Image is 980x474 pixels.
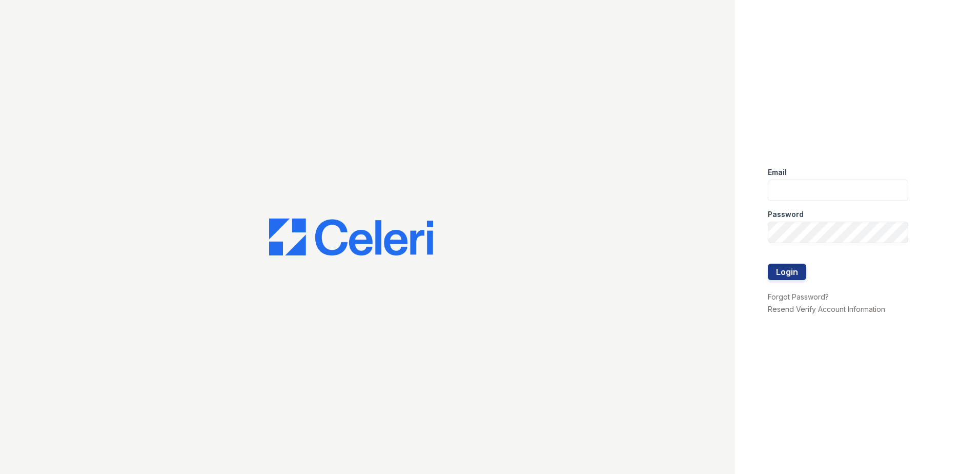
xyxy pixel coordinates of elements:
[768,292,829,301] a: Forgot Password?
[768,264,806,280] button: Login
[768,209,804,220] label: Password
[768,305,885,313] a: Resend Verify Account Information
[768,167,787,177] label: Email
[269,219,433,255] img: CE_Logo_Blue-a8612792a0a2168367f1c8372b55b34899dd931a85d93a1a3d3e32e68fde9ad4.png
